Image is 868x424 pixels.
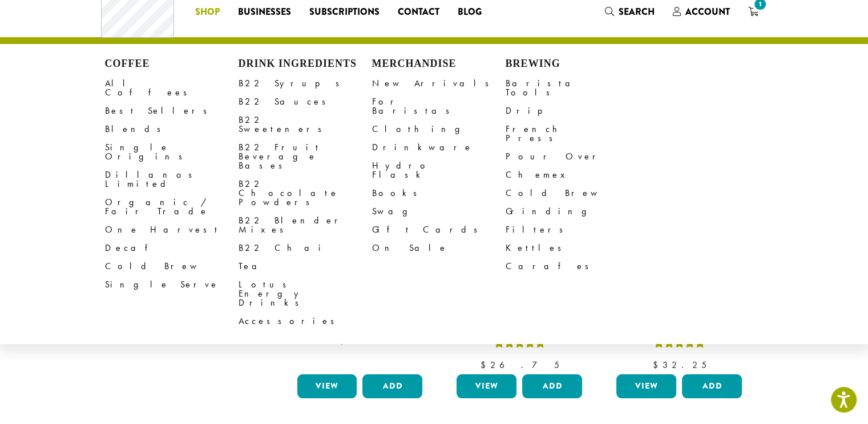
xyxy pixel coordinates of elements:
a: B22 Sweeteners [239,111,372,138]
a: On Sale [372,239,506,257]
a: Carafes [506,257,639,275]
span: $ [652,359,662,371]
a: Chemex [506,166,639,184]
span: Shop [195,5,220,19]
a: B22 Chocolate Powders [239,175,372,211]
a: Search [596,2,664,21]
h4: Drink Ingredients [239,58,372,70]
a: Blends [105,120,239,138]
button: Add [682,374,742,398]
span: Account [685,5,730,18]
h4: Merchandise [372,58,506,70]
a: Cold Brew [105,257,239,275]
a: Drip [506,102,639,120]
a: Grinding [506,202,639,221]
a: Books [372,184,506,202]
a: Single Origins [105,138,239,166]
a: B22 Blender Mixes [239,211,372,239]
a: Decaf [105,239,239,257]
span: Blog [458,5,482,19]
a: New Arrivals [372,74,506,93]
a: Best Sellers [105,102,239,120]
h4: Coffee [105,58,239,70]
span: Contact [398,5,439,19]
span: $ [480,359,490,371]
a: Accessories [239,312,372,330]
a: B22 Chai [239,239,372,257]
a: View [457,374,516,398]
a: Kettles [506,239,639,257]
div: Rated 5.00 out of 5 [653,337,705,354]
bdi: 26.75 [480,359,559,371]
a: Barista 22 Pumpkin Pie SauceRated 5.00 out of 5 $32.25 [613,165,745,370]
button: Add [522,374,582,398]
a: B22 Syrups [239,74,372,93]
a: Swag [372,202,506,221]
a: For Baristas [372,93,506,120]
a: Barista Tools [506,74,639,102]
a: Hydro Flask [372,157,506,184]
a: Clothing [372,120,506,138]
a: Tea [239,257,372,275]
a: Dillanos Limited [105,166,239,193]
a: Drinkware [372,138,506,157]
a: View [616,374,676,398]
a: Pour Over [506,147,639,166]
a: One Harvest [105,221,239,239]
a: B22 Fruit Beverage Bases [239,138,372,175]
a: Organic / Fair Trade [105,193,239,221]
div: Rated 5.00 out of 5 [494,337,545,354]
bdi: 32.25 [652,359,706,371]
a: All Coffees [105,74,239,102]
span: Search [619,5,655,18]
h4: Brewing [506,58,639,70]
span: Subscriptions [309,5,380,19]
a: Barista 22 Caramel SauceRated 5.00 out of 5 $26.75 [454,165,585,370]
a: French Press [506,120,639,147]
a: Cold Brew [506,184,639,202]
a: B22 Sauces [239,93,372,111]
a: Lotus Energy Drinks [239,275,372,312]
a: Filters [506,221,639,239]
a: Gift Cards [372,221,506,239]
a: View [297,374,357,398]
a: Single Serve [105,275,239,294]
a: Shop [186,3,229,21]
span: Businesses [238,5,291,19]
button: Add [362,374,422,398]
